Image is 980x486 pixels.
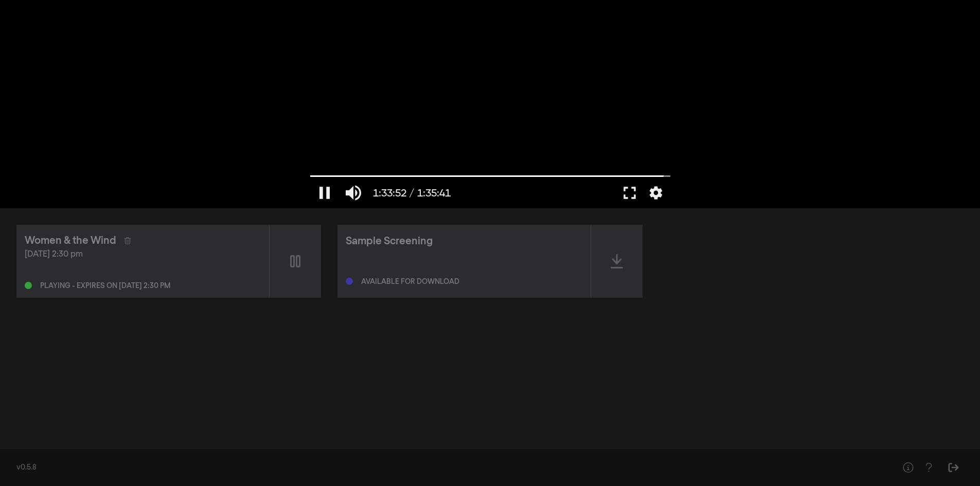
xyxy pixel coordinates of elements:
[346,233,433,249] div: Sample Screening
[615,177,644,208] button: Полноэкранный режим
[25,233,116,248] div: Women & the Wind
[918,457,939,478] button: Help
[943,457,964,478] button: Sign Out
[25,248,261,261] div: [DATE] 2:30 pm
[16,462,877,473] div: v0.5.8
[310,177,339,208] button: Пауза
[40,282,170,290] div: Playing - expires on [DATE] 2:30 pm
[644,177,668,208] button: Дополнительные настройки
[339,177,368,208] button: Отключить звук
[368,177,456,208] button: 1:33:52 / 1:35:41
[898,457,918,478] button: Help
[361,278,459,285] div: Available for download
